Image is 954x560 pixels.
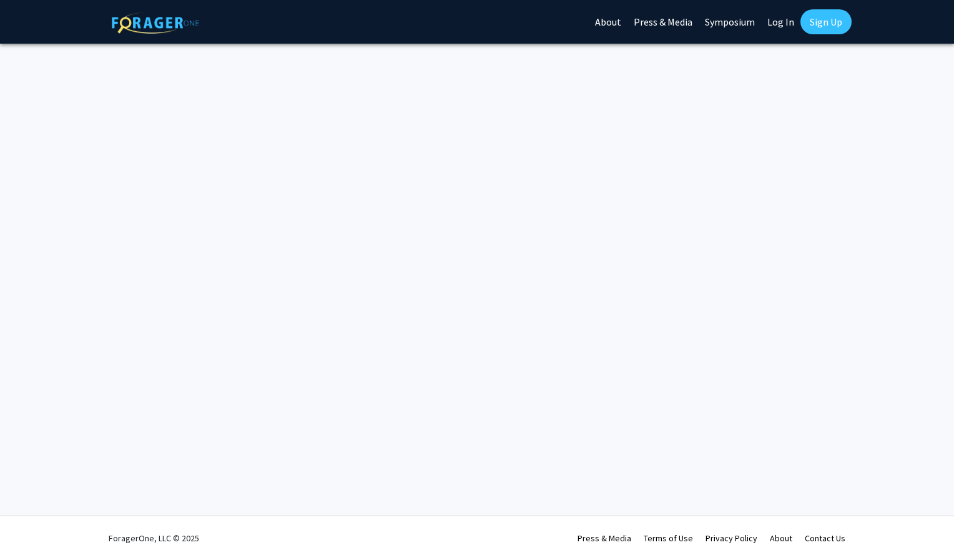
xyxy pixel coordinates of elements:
[770,533,792,544] a: About
[706,533,757,544] a: Privacy Policy
[578,533,631,544] a: Press & Media
[800,9,852,34] a: Sign Up
[805,533,845,544] a: Contact Us
[644,533,693,544] a: Terms of Use
[112,12,199,34] img: ForagerOne Logo
[109,516,199,560] div: ForagerOne, LLC © 2025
